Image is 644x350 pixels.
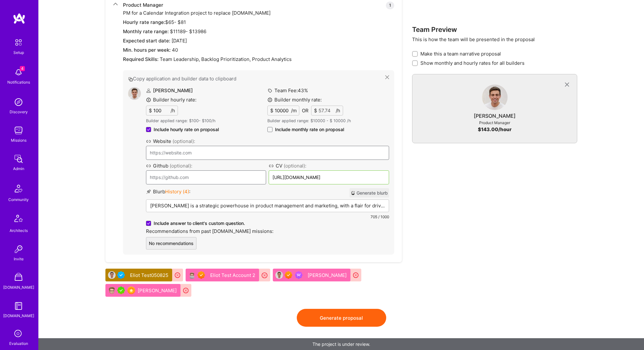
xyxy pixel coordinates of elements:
span: Monthly rate range: [123,28,170,34]
span: Required Skills: [123,56,158,62]
div: Architects [10,227,28,234]
span: (optional): [170,163,192,169]
h3: Team Preview [412,26,577,34]
span: Hourly rate range: [123,19,165,25]
span: $ [270,107,273,114]
span: History ( 4 ) [165,189,189,195]
label: Website [146,138,389,145]
button: Generate proposal [297,309,386,327]
i: icon CloseRedCircle [352,272,360,279]
p: Builder applied range: $ 10000 - $ 10000 /h [267,118,389,124]
span: /h [171,107,175,114]
div: Notifications [7,79,30,86]
span: (optional): [172,138,195,144]
div: Evaluation [9,340,28,347]
img: Exceptional A.Teamer [285,271,292,279]
button: No recommendations [146,237,196,249]
button: Generate blurb [349,188,389,197]
span: Include monthly rate on proposal [275,126,344,133]
div: Product Manager [123,2,394,8]
img: User Avatar [275,271,283,279]
div: Admin [13,165,24,172]
img: setup [12,36,25,49]
div: Discovery [10,108,28,115]
input: https://website.com [146,146,389,160]
label: Github [146,162,266,169]
div: Eliot Test Account 2 [210,272,257,279]
span: Expected start date: [123,38,170,44]
div: PM for a Calendar Integration project to replace [DOMAIN_NAME] [123,2,394,255]
img: logo [13,13,26,24]
input: XX [317,106,336,115]
div: $ 11189 - $ 13986 [123,28,394,35]
i: icon CloseGray [563,81,571,88]
img: Vetted A.Teamer [117,271,125,279]
label: Team Fee: 43 % [267,87,308,94]
span: $ [314,107,317,114]
p: [PERSON_NAME] is a strategic powerhouse in product management and marketing, with a flair for dri... [150,202,385,209]
span: Include hourly rate on proposal [154,126,219,133]
img: guide book [12,300,25,312]
img: Been on Mission [295,271,303,279]
div: Team Leadership, Backlog Prioritization, Product Analytics [123,56,394,63]
div: Eliot Test050825 [130,272,170,279]
img: admin teamwork [12,153,25,165]
i: icon CloseRedCircle [174,272,181,279]
span: Make this a team narrative proposal [420,50,501,57]
img: discovery [12,96,25,108]
input: XX [273,106,291,115]
img: User Avatar [188,271,196,279]
img: A.Teamer in Residence [117,287,125,294]
i: icon SelectionTeam [12,328,25,340]
div: Invite [14,256,24,262]
i: icon ArrowDown [113,2,118,6]
span: /h [336,107,340,114]
div: [PERSON_NAME] [308,272,348,279]
img: User Avatar [482,85,508,110]
i: icon CloseRedCircle [261,272,268,279]
span: (optional): [284,163,306,169]
div: 705 / 1000 [146,213,389,220]
img: SelectionTeam [127,287,135,294]
img: User Avatar [128,87,141,100]
label: [PERSON_NAME] [146,87,193,93]
label: CV [269,162,389,169]
img: Architects [11,212,26,227]
span: Include answer to client's custom question. [154,220,245,227]
span: Min. hours per week: [123,47,171,53]
div: $ 65 - $ 81 [123,19,394,26]
div: 40 [123,47,394,53]
label: Blurb : [146,188,190,197]
div: [DATE] [123,37,394,44]
div: Missions [11,137,27,144]
span: $ [149,107,152,114]
label: Builder monthly rate: [267,96,322,103]
span: 4 [20,66,25,71]
i: icon CrystalBall [351,191,355,195]
div: $ 143.00 /hour [478,126,511,133]
button: Copy application and builder data to clipboard [128,75,385,82]
span: Show monthly and hourly rates for all builders [420,60,525,66]
div: [DOMAIN_NAME] [3,312,34,319]
div: OR [302,107,309,114]
img: Invite [12,243,25,256]
div: The project is under review. [38,338,644,350]
i: icon Close [385,75,389,79]
img: A Store [12,271,25,284]
span: /m [291,107,297,114]
div: Setup [13,49,24,56]
img: User Avatar [108,271,116,279]
input: https://github.com [146,170,266,184]
p: This is how the team will be presented in the proposal [412,36,577,43]
div: [DOMAIN_NAME] [3,284,34,291]
i: icon CloseRedCircle [182,287,190,294]
img: User Avatar [108,287,116,294]
div: Product Manager [479,119,510,126]
img: bell [12,66,25,79]
div: [PERSON_NAME] [138,287,178,294]
input: XX [152,106,171,115]
div: 1 [386,2,394,9]
i: icon Copy [128,77,133,82]
label: Builder hourly rate: [146,96,196,103]
label: Recommendations from past [DOMAIN_NAME] missions: [146,228,389,235]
